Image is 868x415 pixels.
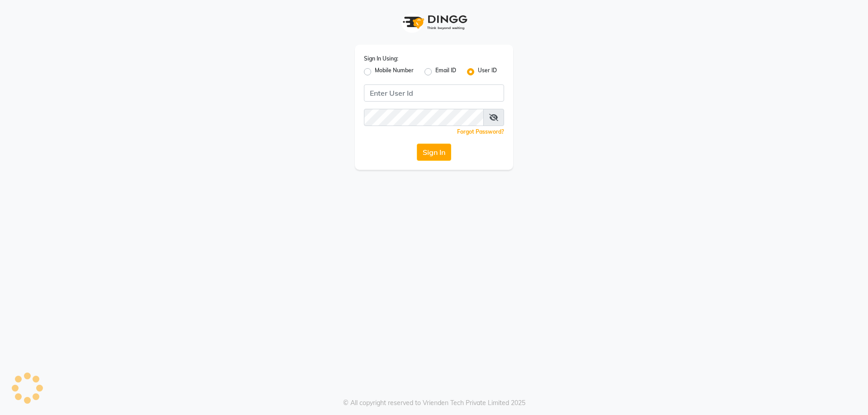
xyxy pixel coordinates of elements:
[364,55,398,63] label: Sign In Using:
[417,144,451,161] button: Sign In
[375,66,414,77] label: Mobile Number
[478,66,497,77] label: User ID
[398,9,470,36] img: logo1.svg
[435,66,456,77] label: Email ID
[364,84,504,102] input: Username
[364,109,484,126] input: Username
[457,128,504,135] a: Forgot Password?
